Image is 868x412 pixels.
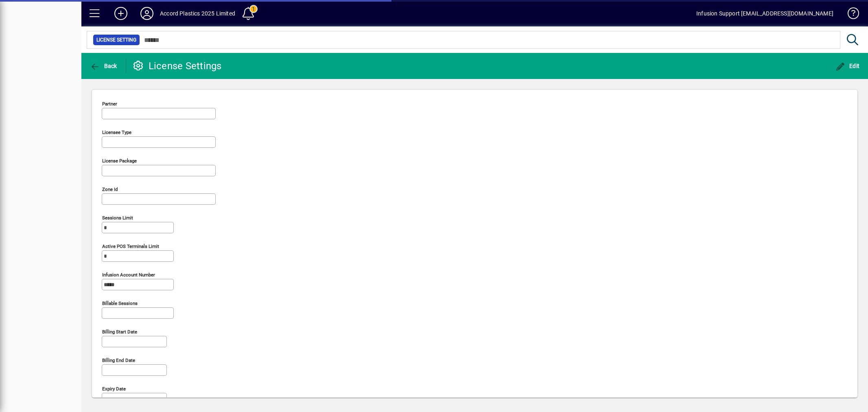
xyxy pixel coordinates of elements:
[102,357,135,363] mat-label: Billing end date
[90,63,117,69] span: Back
[102,101,117,107] mat-label: Partner
[102,158,137,164] mat-label: License Package
[102,186,118,192] mat-label: Zone Id
[833,59,862,73] button: Edit
[842,2,858,28] a: Knowledge Base
[102,329,137,335] mat-label: Billing start date
[132,59,222,72] div: License Settings
[102,129,131,135] mat-label: Licensee Type
[134,6,160,21] button: Profile
[102,386,126,392] mat-label: Expiry date
[108,6,134,21] button: Add
[835,63,860,69] span: Edit
[160,7,235,20] div: Accord Plastics 2025 Limited
[81,59,126,73] app-page-header-button: Back
[88,59,119,73] button: Back
[696,7,833,20] div: Infusion Support [EMAIL_ADDRESS][DOMAIN_NAME]
[102,300,138,306] mat-label: Billable sessions
[96,36,136,44] span: License Setting
[102,272,155,278] mat-label: Infusion account number
[102,243,159,249] mat-label: Active POS Terminals Limit
[102,215,133,221] mat-label: Sessions Limit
